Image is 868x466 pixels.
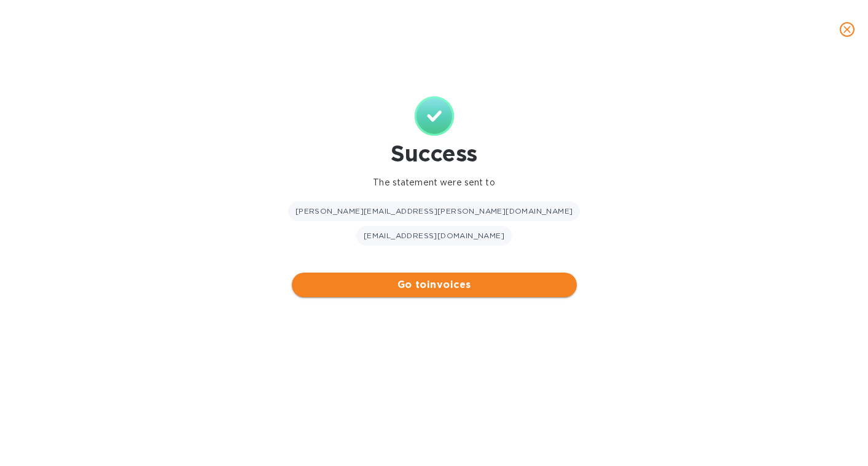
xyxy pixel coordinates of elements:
h1: Success [292,141,577,166]
span: [PERSON_NAME][EMAIL_ADDRESS][PERSON_NAME][DOMAIN_NAME] [295,206,573,216]
span: [EMAIL_ADDRESS][DOMAIN_NAME] [364,231,504,240]
button: Go toinvoices [292,273,577,297]
span: Go to invoices [302,278,567,292]
p: The statement were sent to [292,176,577,189]
button: close [832,15,862,44]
